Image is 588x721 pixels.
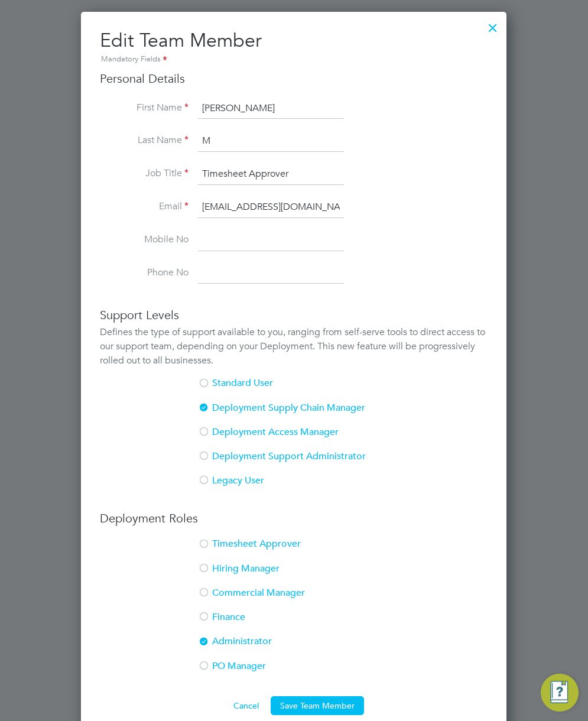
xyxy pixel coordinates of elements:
li: Legacy User [100,475,488,487]
li: Deployment Support Administrator [100,450,488,475]
li: Hiring Manager [100,563,488,587]
label: Job Title [100,167,189,180]
h2: Edit Team Member [100,28,488,66]
div: Mandatory Fields [100,53,488,66]
h3: Support Levels [100,307,488,323]
li: Administrator [100,635,488,660]
label: Phone No [100,267,189,279]
li: Standard User [100,377,488,401]
h3: Personal Details [100,71,488,86]
label: Email [100,200,189,213]
li: PO Manager [100,660,488,684]
label: Mobile No [100,233,189,246]
li: Deployment Supply Chain Manager [100,402,488,426]
button: Save Team Member [271,696,364,715]
li: Deployment Access Manager [100,426,488,450]
li: Timesheet Approver [100,538,488,562]
button: Engage Resource Center [541,674,579,712]
label: Last Name [100,134,189,147]
h3: Deployment Roles [100,511,488,526]
button: Cancel [224,696,268,715]
li: Finance [100,611,488,635]
div: Defines the type of support available to you, ranging from self-serve tools to direct access to o... [100,325,488,368]
label: First Name [100,102,189,114]
li: Commercial Manager [100,587,488,611]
